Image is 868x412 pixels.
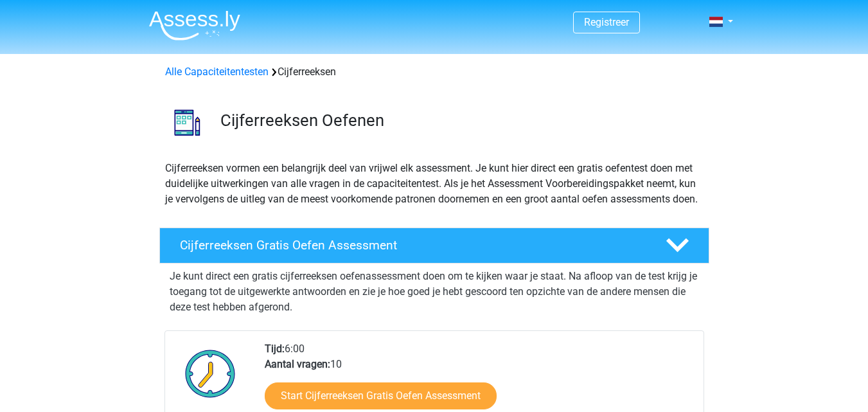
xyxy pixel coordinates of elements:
[149,10,240,40] img: Assessly
[265,382,497,409] a: Start Cijferreeksen Gratis Oefen Assessment
[584,16,629,28] a: Registreer
[160,64,709,80] div: Cijferreeksen
[220,111,699,130] h3: Cijferreeksen Oefenen
[165,66,269,78] a: Alle Capaciteitentesten
[265,358,330,370] b: Aantal vragen:
[180,238,645,253] h4: Cijferreeksen Gratis Oefen Assessment
[178,341,243,406] img: Klok
[170,269,699,315] p: Je kunt direct een gratis cijferreeksen oefenassessment doen om te kijken waar je staat. Na afloo...
[160,95,215,150] img: cijferreeksen
[154,228,714,264] a: Cijferreeksen Gratis Oefen Assessment
[265,343,285,355] b: Tijd:
[165,161,704,207] p: Cijferreeksen vormen een belangrijk deel van vrijwel elk assessment. Je kunt hier direct een grat...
